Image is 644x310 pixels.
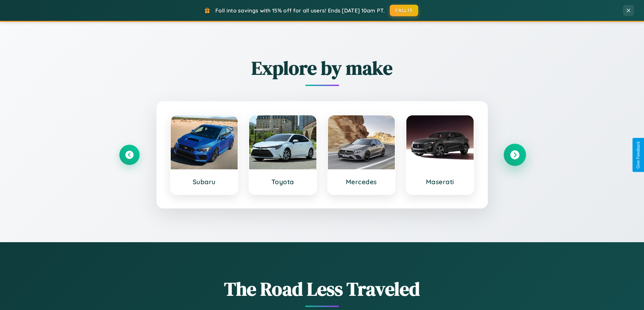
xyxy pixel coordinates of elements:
[119,55,525,81] h2: Explore by make
[335,178,388,186] h3: Mercedes
[215,7,385,14] span: Fall into savings with 15% off for all users! Ends [DATE] 10am PT.
[636,141,641,169] div: Give Feedback
[177,178,231,186] h3: Subaru
[256,178,310,186] h3: Toyota
[413,178,467,186] h3: Maserati
[390,5,418,16] button: FALL15
[119,276,525,302] h1: The Road Less Traveled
